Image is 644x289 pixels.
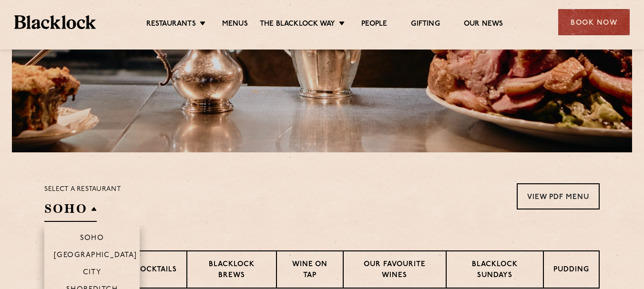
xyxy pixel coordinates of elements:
[197,259,266,282] p: Blacklock Brews
[353,259,436,282] p: Our favourite wines
[361,20,387,30] a: People
[83,269,102,278] p: City
[14,15,96,29] img: BL_Textured_Logo-footer-cropped.svg
[44,200,97,222] h2: SOHO
[553,265,589,277] p: Pudding
[286,259,333,282] p: Wine on Tap
[44,183,121,196] p: Select a restaurant
[411,20,440,30] a: Gifting
[80,234,104,244] p: Soho
[558,9,630,35] div: Book Now
[54,251,137,261] p: [GEOGRAPHIC_DATA]
[146,20,196,30] a: Restaurants
[464,20,503,30] a: Our News
[260,20,335,30] a: The Blacklock Way
[456,259,533,282] p: Blacklock Sundays
[134,265,177,277] p: Cocktails
[222,20,248,30] a: Menus
[517,183,600,209] a: View PDF Menu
